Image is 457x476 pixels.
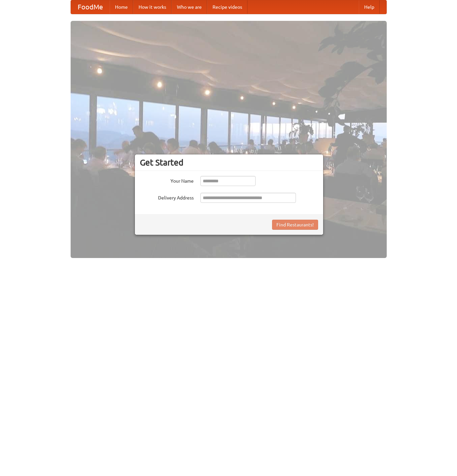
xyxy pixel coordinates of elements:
[71,0,110,14] a: FoodMe
[359,0,380,14] a: Help
[140,193,194,201] label: Delivery Address
[207,0,247,14] a: Recipe videos
[140,176,194,184] label: Your Name
[110,0,133,14] a: Home
[172,0,207,14] a: Who we are
[140,157,318,168] h3: Get Started
[133,0,172,14] a: How it works
[272,220,318,230] button: Find Restaurants!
